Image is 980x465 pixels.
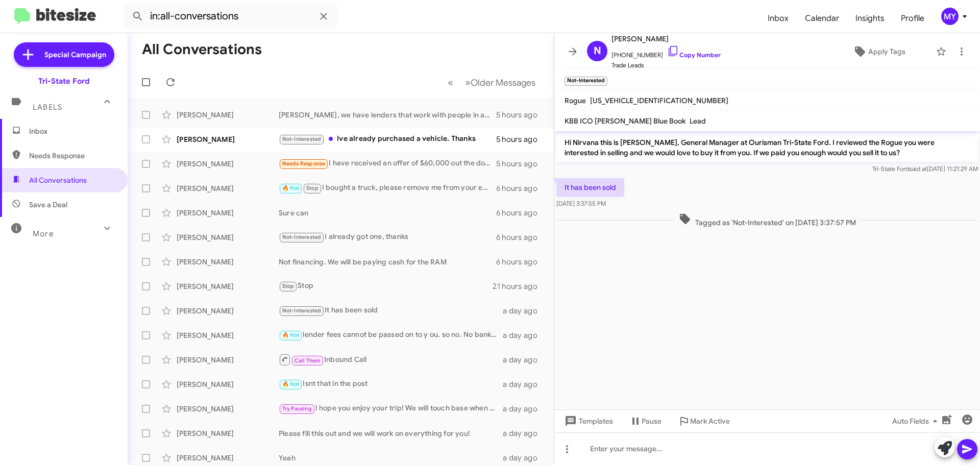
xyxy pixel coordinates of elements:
[282,136,322,142] span: Not-Interested
[279,231,496,243] div: I already got one, thanks
[884,412,949,430] button: Auto Fields
[279,182,496,194] div: I bought a truck, please remove me from your email list
[33,229,54,238] span: More
[38,76,89,86] div: Tri-State Ford
[279,110,496,120] div: [PERSON_NAME], we have lenders that work with people in all different scenarios, and from all wal...
[503,355,546,365] div: a day ago
[29,175,87,185] span: All Conversations
[611,60,721,70] span: Trade Leads
[826,42,931,61] button: Apply Tags
[496,159,546,169] div: 5 hours ago
[503,330,546,340] div: a day ago
[282,307,322,314] span: Not-Interested
[279,208,496,218] div: Sure can
[177,110,279,120] div: [PERSON_NAME]
[892,412,941,430] span: Auto Fields
[594,43,601,59] span: N
[471,77,535,88] span: Older Messages
[177,355,279,365] div: [PERSON_NAME]
[690,412,730,430] span: Mark Active
[279,305,503,316] div: It has been sold
[142,41,262,58] h1: All Conversations
[670,412,738,430] button: Mark Active
[282,405,312,412] span: Try Pausing
[503,453,546,463] div: a day ago
[177,379,279,389] div: [PERSON_NAME]
[759,4,797,33] a: Inbox
[279,453,503,463] div: Yeah
[177,404,279,414] div: [PERSON_NAME]
[554,412,621,430] button: Templates
[279,280,493,292] div: Stop
[177,306,279,316] div: [PERSON_NAME]
[279,353,503,366] div: Inbound Call
[177,208,279,218] div: [PERSON_NAME]
[893,4,933,33] a: Profile
[282,185,300,191] span: 🔥 Hot
[872,165,978,173] span: Tri-State Ford [DATE] 11:21:29 AM
[933,8,969,25] button: MY
[282,160,326,167] span: Needs Response
[282,381,300,387] span: 🔥 Hot
[621,412,670,430] button: Pause
[295,357,321,364] span: Call Them
[177,428,279,438] div: [PERSON_NAME]
[282,332,300,338] span: 🔥 Hot
[459,72,542,93] button: Next
[177,281,279,291] div: [PERSON_NAME]
[29,151,116,161] span: Needs Response
[306,185,318,191] span: Stop
[941,8,959,25] div: MY
[29,126,116,136] span: Inbox
[797,4,847,33] a: Calendar
[282,234,322,240] span: Not-Interested
[177,453,279,463] div: [PERSON_NAME]
[675,213,860,228] span: Tagged as 'Not-Interested' on [DATE] 3:37:57 PM
[44,50,106,60] span: Special Campaign
[448,76,453,89] span: «
[496,110,546,120] div: 5 hours ago
[503,379,546,389] div: a day ago
[496,232,546,242] div: 6 hours ago
[611,33,721,45] span: [PERSON_NAME]
[556,200,606,207] span: [DATE] 3:37:55 PM
[565,77,607,86] small: Not-Interested
[503,306,546,316] div: a day ago
[847,4,893,33] a: Insights
[562,412,613,430] span: Templates
[496,257,546,267] div: 6 hours ago
[496,208,546,218] div: 6 hours ago
[496,134,546,144] div: 5 hours ago
[442,72,459,93] button: Previous
[493,281,546,291] div: 21 hours ago
[124,4,338,29] input: Search
[33,103,62,112] span: Labels
[503,404,546,414] div: a day ago
[279,257,496,267] div: Not financing. We will be paying cash for the RAM
[177,330,279,340] div: [PERSON_NAME]
[177,257,279,267] div: [PERSON_NAME]
[909,165,927,173] span: said at
[279,428,503,438] div: Please fill this out and we will work on everything for you!
[590,96,728,105] span: [US_VEHICLE_IDENTIFICATION_NUMBER]
[565,96,586,105] span: Rogue
[279,133,496,145] div: Ive already purchased a vehicle. Thanks
[29,200,67,210] span: Save a Deal
[667,51,721,59] a: Copy Number
[496,183,546,193] div: 6 hours ago
[556,178,624,197] p: It has been sold
[177,183,279,193] div: [PERSON_NAME]
[556,133,978,162] p: Hi Nirvana this is [PERSON_NAME], General Manager at Ourisman Tri-State Ford. I reviewed the Rogu...
[177,159,279,169] div: [PERSON_NAME]
[465,76,471,89] span: »
[565,116,685,126] span: KBB ICO [PERSON_NAME] Blue Book
[14,42,114,67] a: Special Campaign
[279,329,503,341] div: lender fees cannot be passed on to y ou, so no. No bank fees, just their interest rate
[282,283,295,289] span: Stop
[503,428,546,438] div: a day ago
[642,412,661,430] span: Pause
[690,116,706,126] span: Lead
